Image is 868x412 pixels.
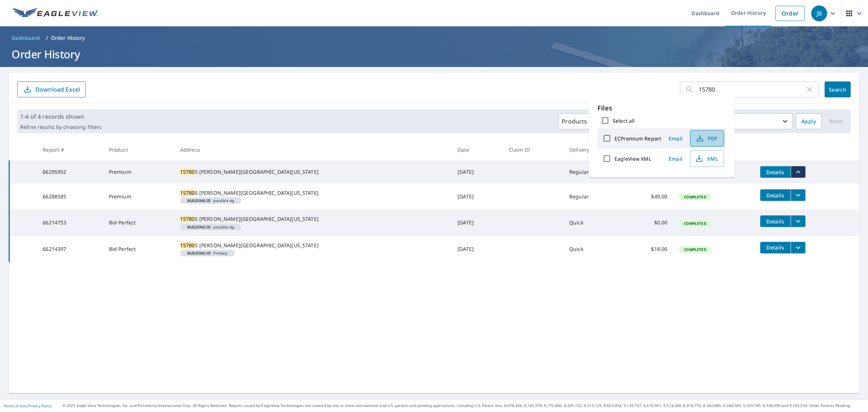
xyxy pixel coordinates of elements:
[796,113,822,129] button: Apply
[690,150,724,167] button: XML
[563,160,622,184] td: Regular
[765,192,786,199] span: Details
[180,215,195,222] mark: 15780
[180,189,446,197] div: S [PERSON_NAME][GEOGRAPHIC_DATA][US_STATE]
[760,215,791,227] button: detailsBtn-66214753
[699,79,805,100] input: Address, Report #, Claim ID, etc.
[760,242,791,253] button: detailsBtn-66214397
[183,251,232,255] span: Primary
[503,139,563,160] th: Claim ID
[622,236,673,262] td: $18.00
[17,81,86,97] button: Download Excel
[37,210,103,236] td: 66214753
[684,113,793,129] button: Last year
[695,134,718,143] span: PDF
[765,244,786,251] span: Details
[664,153,687,164] button: Email
[791,166,805,178] button: filesDropdownBtn-66295952
[12,34,40,42] span: Dashboard
[452,236,503,262] td: [DATE]
[452,160,503,184] td: [DATE]
[187,251,211,255] em: Building ID
[614,155,651,162] label: EagleView XML
[103,210,174,236] td: Bid Perfect
[613,117,635,124] label: Select all
[622,184,673,210] td: $49.00
[830,86,845,93] span: Search
[103,184,174,210] td: Premium
[452,139,503,160] th: Date
[9,32,859,44] nav: breadcrumb
[597,103,726,113] p: Files
[760,166,791,178] button: detailsBtn-66295952
[180,215,446,223] div: S [PERSON_NAME][GEOGRAPHIC_DATA][US_STATE]
[180,242,195,249] mark: 15780
[9,47,859,62] h1: Order History
[187,225,211,229] em: Building ID
[825,81,851,97] button: Search
[183,199,238,202] span: possible dg
[9,32,43,44] a: Dashboard
[37,184,103,210] td: 66288585
[452,184,503,210] td: [DATE]
[791,242,805,253] button: filesDropdownBtn-66214397
[63,403,864,408] p: © 2025 Eagle View Technologies, Inc. and Pictometry International Corp. All Rights Reserved. Repo...
[180,189,195,196] mark: 15780
[13,8,98,19] img: EV Logo
[690,130,724,147] button: PDF
[103,139,174,160] th: Product
[51,34,85,42] p: Order History
[562,117,587,126] p: Products
[765,218,786,225] span: Details
[37,236,103,262] td: 66214397
[811,5,827,21] div: JB
[37,139,103,160] th: Report #
[4,403,26,408] a: Terms of Use
[187,199,211,202] em: Building ID
[760,189,791,201] button: detailsBtn-66288585
[696,115,781,128] p: Last year
[46,34,48,42] li: /
[28,403,52,408] a: Privacy Policy
[20,124,102,130] p: Refine results by choosing filters
[183,225,238,229] span: possible dg
[180,168,195,175] mark: 15780
[563,139,622,160] th: Delivery
[775,6,805,21] a: Order
[4,404,52,408] p: |
[680,194,710,199] span: Completed
[563,210,622,236] td: Quick
[667,135,684,142] span: Email
[563,236,622,262] td: Quick
[103,236,174,262] td: Bid Perfect
[664,133,687,144] button: Email
[765,169,786,176] span: Details
[563,184,622,210] td: Regular
[558,113,600,129] button: Products
[791,189,805,201] button: filesDropdownBtn-66288585
[35,85,80,93] p: Download Excel
[180,168,446,176] div: S [PERSON_NAME][GEOGRAPHIC_DATA][US_STATE]
[180,242,446,249] div: S [PERSON_NAME][GEOGRAPHIC_DATA][US_STATE]
[695,154,718,163] span: XML
[103,160,174,184] td: Premium
[791,215,805,227] button: filesDropdownBtn-66214753
[801,117,816,126] span: Apply
[614,135,661,142] label: ECPremium Report
[37,160,103,184] td: 66295952
[667,155,684,162] span: Email
[680,247,710,252] span: Completed
[680,221,710,226] span: Completed
[20,112,102,121] p: 1-4 of 4 records shown
[452,210,503,236] td: [DATE]
[174,139,452,160] th: Address
[622,210,673,236] td: $0.00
